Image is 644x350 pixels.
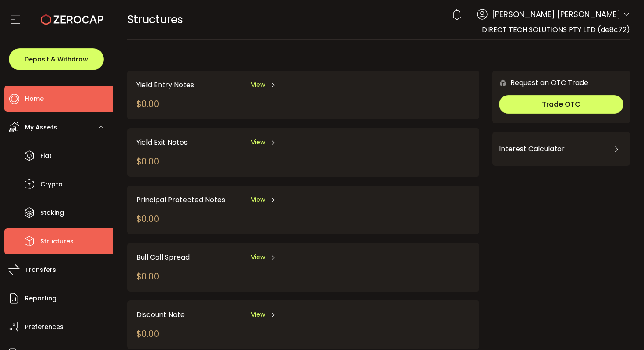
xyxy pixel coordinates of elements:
[492,8,620,20] span: [PERSON_NAME] [PERSON_NAME]
[127,12,183,27] span: Structures
[40,207,64,219] span: Staking
[136,97,159,111] div: $0.00
[25,93,44,105] span: Home
[492,77,588,88] div: Request an OTC Trade
[40,150,52,162] span: Fiat
[136,270,159,283] div: $0.00
[136,155,159,168] div: $0.00
[136,137,188,148] span: Yield Exit Notes
[136,309,185,320] span: Discount Note
[482,25,630,35] span: DIRECT TECH SOLUTIONS PTY LTD (de8c72)
[25,56,88,62] span: Deposit & Withdraw
[25,321,64,333] span: Preferences
[251,80,265,89] span: View
[542,99,580,109] span: Trade OTC
[136,79,194,90] span: Yield Entry Notes
[136,212,159,225] div: $0.00
[9,48,104,70] button: Deposit & Withdraw
[136,327,159,340] div: $0.00
[499,95,623,114] button: Trade OTC
[251,195,265,204] span: View
[136,252,190,263] span: Bull Call Spread
[25,292,57,305] span: Reporting
[136,194,225,205] span: Principal Protected Notes
[25,121,57,134] span: My Assets
[251,138,265,147] span: View
[251,310,265,319] span: View
[499,139,623,160] div: Interest Calculator
[25,264,56,276] span: Transfers
[499,79,507,87] img: 6nGpN7MZ9FLuBP83NiajKbTRY4UzlzQtBKtCrLLspmCkSvCZHBKvY3NxgQaT5JnOQREvtQ257bXeeSTueZfAPizblJ+Fe8JwA...
[540,255,644,350] iframe: Chat Widget
[251,253,265,262] span: View
[40,235,74,248] span: Structures
[40,178,63,191] span: Crypto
